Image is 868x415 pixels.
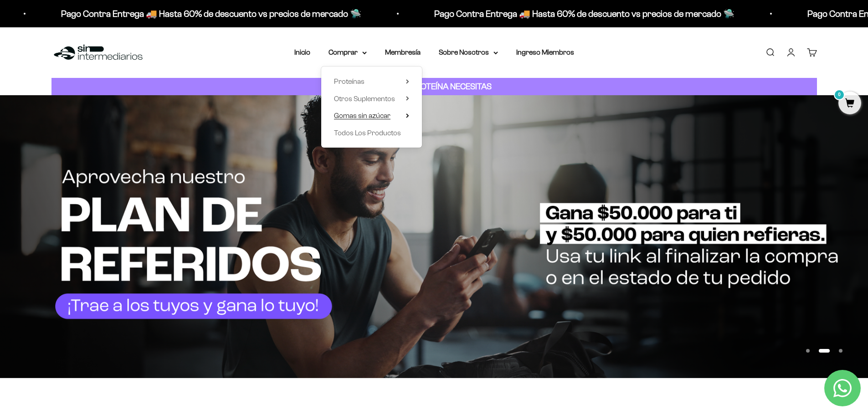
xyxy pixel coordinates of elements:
[334,93,409,105] summary: Otros Suplementos
[334,95,395,102] span: Otros Suplementos
[334,76,409,87] summary: Proteínas
[376,82,492,91] strong: CUANTA PROTEÍNA NECESITAS
[334,77,365,85] span: Proteínas
[439,46,498,58] summary: Sobre Nosotros
[334,129,401,137] span: Todos Los Productos
[58,6,358,21] p: Pago Contra Entrega 🚚 Hasta 60% de descuento vs precios de mercado 🛸
[334,110,409,122] summary: Gomas sin azúcar
[385,48,421,56] a: Membresía
[334,112,390,119] span: Gomas sin azúcar
[431,6,731,21] p: Pago Contra Entrega 🚚 Hasta 60% de descuento vs precios de mercado 🛸
[516,48,574,56] a: Ingreso Miembros
[294,48,310,56] a: Inicio
[334,127,409,139] a: Todos Los Productos
[329,46,367,58] summary: Comprar
[834,89,845,100] mark: 0
[838,99,861,109] a: 0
